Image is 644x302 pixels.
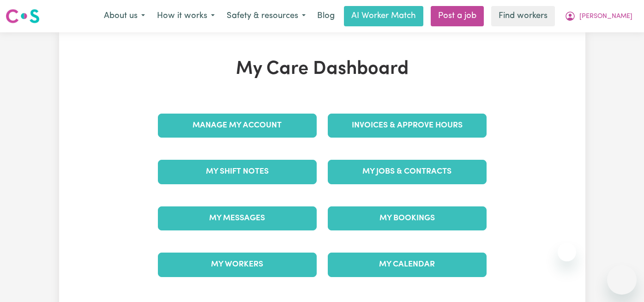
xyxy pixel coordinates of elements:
iframe: Close message [558,243,576,261]
button: My Account [559,6,638,26]
a: Invoices & Approve Hours [328,114,487,138]
img: Careseekers logo [6,8,40,24]
button: Safety & resources [221,6,312,26]
iframe: Button to launch messaging window [607,265,637,295]
a: Manage My Account [158,114,317,138]
a: My Bookings [328,206,487,230]
a: My Shift Notes [158,160,317,184]
button: How it works [151,6,221,26]
a: My Calendar [328,253,487,277]
button: About us [98,6,151,26]
a: Blog [312,6,340,26]
a: Careseekers logo [6,6,40,27]
a: My Messages [158,206,317,230]
h1: My Care Dashboard [152,58,492,80]
span: [PERSON_NAME] [579,12,632,22]
a: Find workers [491,6,555,26]
a: Post a job [431,6,484,26]
a: My Workers [158,253,317,277]
a: My Jobs & Contracts [328,160,487,184]
a: AI Worker Match [344,6,423,26]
